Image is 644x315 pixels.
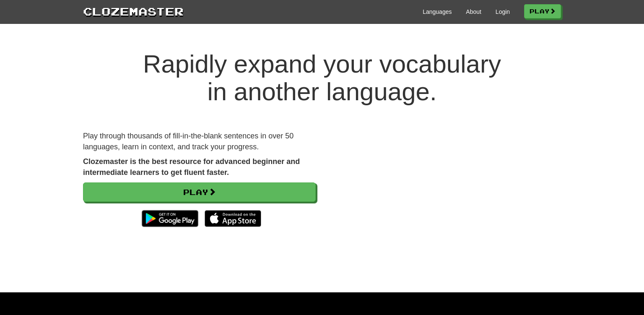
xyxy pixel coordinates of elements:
p: Play through thousands of fill-in-the-blank sentences in over 50 languages, learn in context, and... [83,131,316,152]
img: Download_on_the_App_Store_Badge_US-UK_135x40-25178aeef6eb6b83b96f5f2d004eda3bffbb37122de64afbaef7... [205,210,261,227]
a: Languages [423,8,452,16]
a: Login [496,8,510,16]
a: Play [83,182,316,202]
a: Clozemaster [83,3,184,19]
a: About [466,8,481,16]
strong: Clozemaster is the best resource for advanced beginner and intermediate learners to get fluent fa... [83,157,300,177]
a: Play [524,4,561,18]
img: Get it on Google Play [138,206,203,231]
